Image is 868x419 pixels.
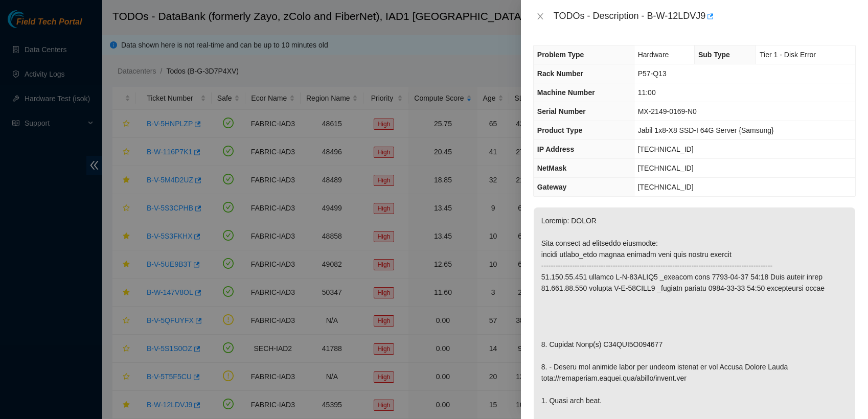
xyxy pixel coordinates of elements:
span: Rack Number [537,69,583,78]
span: Sub Type [698,51,730,59]
span: Machine Number [537,88,595,97]
span: Product Type [537,126,582,134]
span: Serial Number [537,107,586,115]
div: TODOs - Description - B-W-12LDVJ9 [554,8,856,25]
span: close [536,12,544,20]
span: P57-Q13 [638,69,667,78]
span: Hardware [638,51,669,59]
span: Gateway [537,183,567,191]
span: [TECHNICAL_ID] [638,183,694,191]
span: Jabil 1x8-X8 SSD-I 64G Server {Samsung} [638,126,774,134]
span: IP Address [537,145,574,153]
span: [TECHNICAL_ID] [638,145,694,153]
button: Close [533,12,547,21]
span: 11:00 [638,88,656,97]
span: [TECHNICAL_ID] [638,164,694,172]
span: Tier 1 - Disk Error [760,51,816,59]
span: Problem Type [537,51,584,59]
span: MX-2149-0169-N0 [638,107,697,115]
span: NetMask [537,164,567,172]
